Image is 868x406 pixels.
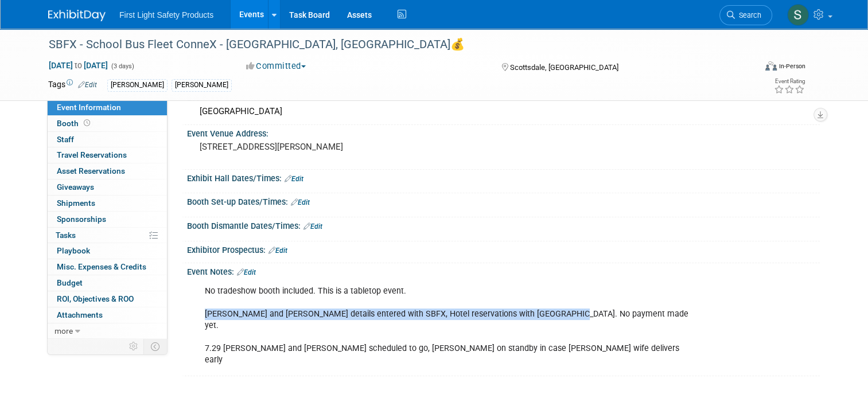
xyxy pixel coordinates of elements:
a: Edit [285,175,303,183]
a: Asset Reservations [48,163,167,179]
span: to [73,61,84,70]
a: Edit [237,268,256,276]
div: Booth Dismantle Dates/Times: [187,217,820,232]
img: Steph Willemsen [787,4,809,26]
td: Toggle Event Tabs [144,339,168,354]
a: Attachments [48,307,167,323]
a: Travel Reservations [48,147,167,163]
div: [GEOGRAPHIC_DATA] [196,103,811,120]
a: Staff [48,132,167,147]
span: Booth [57,119,92,128]
pre: [STREET_ADDRESS][PERSON_NAME] [200,142,438,152]
a: Booth [48,116,167,131]
button: Committed [242,60,310,72]
div: Booth Set-up Dates/Times: [187,193,820,208]
a: Tasks [48,228,167,243]
span: Giveaways [57,182,94,192]
a: ROI, Objectives & ROO [48,291,167,307]
span: ROI, Objectives & ROO [57,294,134,303]
div: In-Person [779,62,805,71]
span: more [55,326,73,335]
a: Giveaways [48,179,167,195]
div: Event Rating [774,79,805,84]
a: Edit [268,247,287,255]
span: Tasks [56,231,76,240]
div: Event Format [694,60,805,77]
a: more [48,323,167,339]
span: Asset Reservations [57,166,125,175]
a: Sponsorships [48,212,167,227]
div: Event Notes: [187,263,820,278]
a: Edit [78,81,97,89]
span: First Light Safety Products [119,10,213,19]
a: Shipments [48,196,167,211]
a: Playbook [48,243,167,259]
span: Scottsdale, [GEOGRAPHIC_DATA] [510,63,618,72]
div: No tradeshow booth included. This is a tabletop event. [PERSON_NAME] and [PERSON_NAME] details en... [197,280,697,372]
div: [PERSON_NAME] [172,79,232,91]
td: Tags [48,79,97,92]
div: Exhibitor Prospectus: [187,241,820,256]
a: Event Information [48,100,167,115]
span: Shipments [57,198,95,208]
img: ExhibitDay [48,10,106,21]
span: Sponsorships [57,214,106,224]
a: Edit [291,198,310,206]
span: [DATE] [DATE] [48,60,108,71]
img: Format-Inperson.png [765,61,777,71]
span: Budget [57,278,83,287]
span: Travel Reservations [57,150,127,159]
span: (3 days) [110,63,134,70]
span: Playbook [57,246,90,255]
div: SBFX - School Bus Fleet ConneX - [GEOGRAPHIC_DATA], [GEOGRAPHIC_DATA]💰 [45,34,741,55]
td: Personalize Event Tab Strip [124,339,144,354]
div: [PERSON_NAME] [107,79,168,91]
div: Exhibit Hall Dates/Times: [187,170,820,185]
a: Search [719,5,772,25]
span: Event Information [57,103,121,112]
div: Event Venue Address: [187,125,820,139]
a: Misc. Expenses & Credits [48,259,167,275]
span: Attachments [57,310,103,319]
a: Budget [48,275,167,291]
span: Staff [57,135,74,144]
span: Search [735,11,761,19]
span: Booth not reserved yet [81,119,92,127]
a: Edit [303,222,322,231]
span: Misc. Expenses & Credits [57,262,146,271]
